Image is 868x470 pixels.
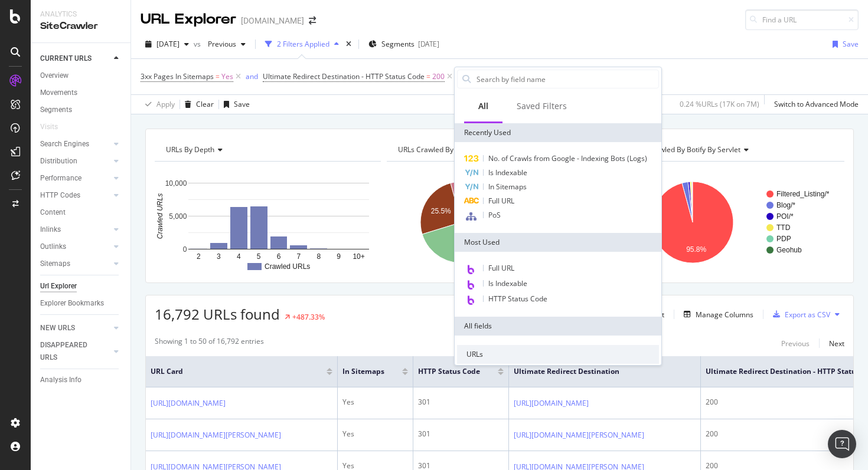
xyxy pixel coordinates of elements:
div: Clear [196,99,214,109]
span: HTTP Status Code [418,366,480,377]
a: Movements [40,87,122,99]
a: Content [40,206,122,219]
button: [DATE] [141,35,194,54]
div: and [246,71,258,81]
div: URLs [457,345,659,364]
span: = [216,71,220,81]
a: Distribution [40,155,110,167]
text: Crawled URLs [156,193,164,239]
div: Previous [781,338,810,349]
span: 2025 Sep. 1st [156,39,180,49]
a: Outlinks [40,241,110,253]
button: Clear [180,95,214,114]
a: Segments [40,104,122,116]
a: Sitemaps [40,258,110,270]
span: Full URL [488,196,514,206]
span: 16,792 URLs found [155,304,280,324]
input: Find a URL [745,9,859,30]
h4: URLs Crawled By Botify By pagetype [396,140,602,159]
div: [DATE] [418,39,439,49]
button: Apply [141,95,175,114]
div: NEW URLS [40,322,75,334]
div: Analytics [40,9,121,19]
span: Full URL [488,263,514,273]
div: [DOMAIN_NAME] [241,15,304,27]
div: Overview [40,70,68,82]
div: Yes [342,397,408,407]
a: Visits [40,121,70,133]
text: 6 [277,252,281,261]
div: +487.33% [292,312,325,322]
span: Previous [203,39,236,49]
a: CURRENT URLS [40,52,110,65]
span: HTTP Status Code [488,294,547,304]
button: Save [219,95,250,114]
span: Yes [221,68,233,85]
span: Ultimate Redirect Destination - HTTP Status Code [263,71,425,81]
button: Next [829,336,844,350]
div: Outlinks [40,241,66,253]
svg: A chart. [155,171,381,274]
div: Performance [40,172,81,185]
div: 0.24 % URLs ( 17K on 7M ) [680,99,759,109]
a: Explorer Bookmarks [40,297,122,310]
a: [URL][DOMAIN_NAME][PERSON_NAME] [151,429,281,441]
button: Switch to Advanced Mode [769,95,859,114]
text: 5,000 [169,212,187,221]
div: All fields [455,317,661,336]
div: A chart. [618,171,844,274]
text: 8 [316,252,321,261]
span: URLs by Depth [166,144,214,155]
button: Save [828,35,859,54]
div: Sitemaps [40,258,70,270]
a: Inlinks [40,224,110,236]
div: Recently Used [455,123,661,142]
a: [URL][DOMAIN_NAME] [514,397,589,409]
button: 2 Filters Applied [260,35,344,54]
div: DISAPPEARED URLS [40,339,100,364]
button: Export as CSV [768,305,830,324]
div: Apply [156,99,175,109]
div: times [344,38,354,50]
div: Next [829,338,844,349]
div: Analysis Info [40,374,81,386]
div: Save [234,99,250,109]
text: 10,000 [165,179,187,188]
span: In Sitemaps [488,182,527,192]
div: Switch to Advanced Mode [774,99,859,109]
span: Is Indexable [488,278,527,288]
text: 95.8% [686,245,706,254]
button: Segments[DATE] [364,35,444,54]
div: Showing 1 to 50 of 16,792 entries [155,336,264,350]
div: 2 Filters Applied [277,39,329,49]
span: = [426,71,430,81]
div: Search Engines [40,138,89,150]
span: No. of Crawls from Google - Indexing Bots (Logs) [488,153,647,163]
text: 4 [237,252,241,261]
div: All [478,100,488,112]
a: [URL][DOMAIN_NAME][PERSON_NAME] [514,429,644,441]
button: Manage Columns [679,307,753,321]
span: URLs Crawled By Botify By pagetype [398,144,517,155]
div: Export as CSV [785,310,830,320]
text: PDP [776,235,791,243]
div: Save [843,39,859,49]
div: Manage Columns [696,310,753,320]
div: Open Intercom Messenger [828,430,856,458]
div: Saved Filters [517,100,567,112]
input: Search by field name [475,70,658,88]
text: Crawled URLs [265,262,310,271]
h4: URLs by Depth [164,140,370,159]
text: Geohub [776,246,802,254]
div: Segments [40,104,72,116]
text: TTD [776,224,791,232]
div: A chart. [387,171,613,274]
text: 9 [337,252,341,261]
button: Previous [203,35,250,54]
div: Visits [40,121,58,133]
div: 301 [418,429,504,439]
span: URLs Crawled By Botify By servlet [629,144,740,155]
span: vs [194,39,203,49]
span: In Sitemaps [342,366,384,377]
